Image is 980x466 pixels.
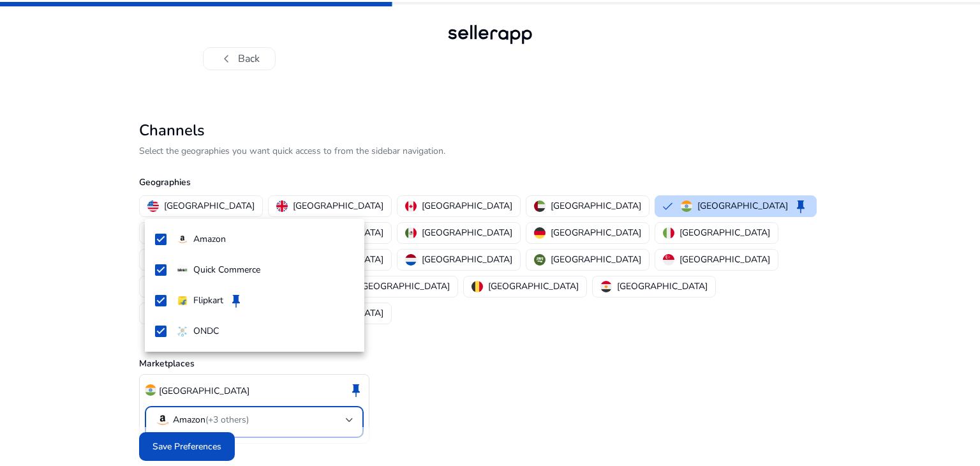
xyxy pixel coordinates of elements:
[177,295,188,306] img: flipkart.svg
[177,234,188,245] img: amazon.svg
[228,293,244,308] span: keep
[193,324,219,338] p: ONDC
[193,263,260,277] p: Quick Commerce
[177,326,188,337] img: ondc-sm.webp
[193,232,226,246] p: Amazon
[177,264,188,276] img: quick-commerce.gif
[193,294,223,308] p: Flipkart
